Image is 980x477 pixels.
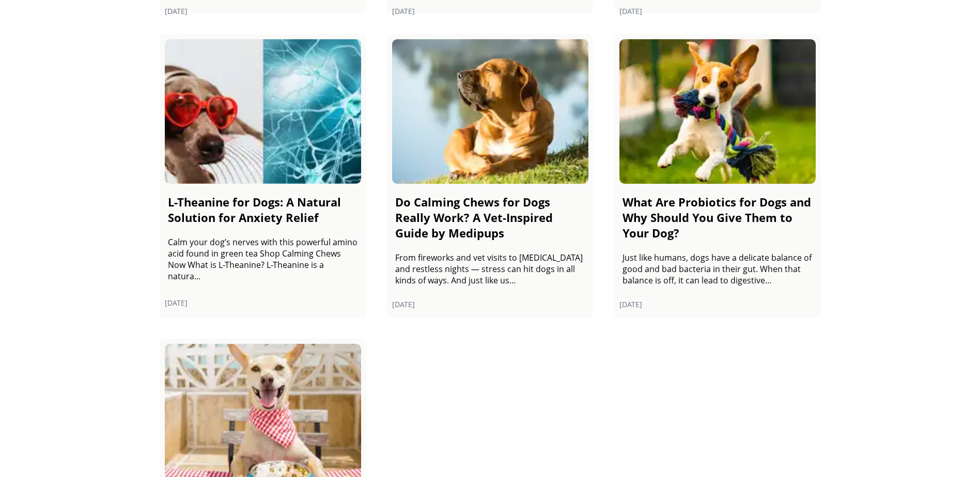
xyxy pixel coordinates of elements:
[165,39,361,184] img: L-Theanine For Dogs
[623,252,813,286] p: Just like humans, dogs have a delicate balance of good and bad bacteria in their gut. When that b...
[387,34,594,318] a: Do Calming Chews for Dogs Really Work? A Vet-Inspired Guide by MedipupsFrom fireworks and vet vis...
[395,194,585,241] h2: Do Calming Chews for Dogs Really Work? A Vet-Inspired Guide by Medipups
[160,34,366,318] a: L-Theanine for Dogs: A Natural Solution for Anxiety ReliefCalm your dog’s nerves with this powerf...
[619,299,816,309] span: [DATE]
[395,252,585,286] p: From fireworks and vet visits to [MEDICAL_DATA] and restless nights — stress can hit dogs in all ...
[619,39,816,184] img: Probiotics For Dogs
[165,298,361,308] span: [DATE]
[392,299,588,309] span: [DATE]
[614,34,821,318] a: What Are Probiotics for Dogs and Why Should You Give Them to Your Dog?Just like humans, dogs have...
[168,236,358,282] p: Calm your dog’s nerves with this powerful amino acid found in green tea Shop Calming Chews Now Wh...
[392,39,588,184] img: Do Calming Chews For Dogs Really work?
[623,194,813,241] h2: What Are Probiotics for Dogs and Why Should You Give Them to Your Dog?
[165,6,361,16] span: [DATE]
[392,6,588,16] span: [DATE]
[168,194,358,225] h2: L-Theanine for Dogs: A Natural Solution for Anxiety Relief
[619,6,816,16] span: [DATE]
